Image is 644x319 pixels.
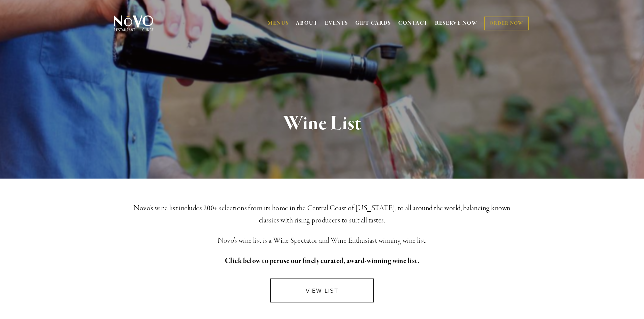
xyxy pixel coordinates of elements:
a: GIFT CARDS [355,17,391,30]
a: RESERVE NOW [435,17,478,30]
img: Novo Restaurant &amp; Lounge [113,15,155,32]
a: VIEW LIST [270,278,374,302]
h3: Novo’s wine list includes 200+ selections from its home in the Central Coast of [US_STATE], to al... [125,202,519,227]
h1: Wine List [125,113,519,135]
a: ORDER NOW [484,17,528,30]
a: EVENTS [325,20,348,27]
a: CONTACT [398,17,428,30]
a: ABOUT [296,20,318,27]
h3: Novo’s wine list is a Wine Spectator and Wine Enthusiast winning wine list. [125,235,519,247]
strong: Click below to peruse our finely curated, award-winning wine list. [225,256,420,266]
a: MENUS [268,20,289,27]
